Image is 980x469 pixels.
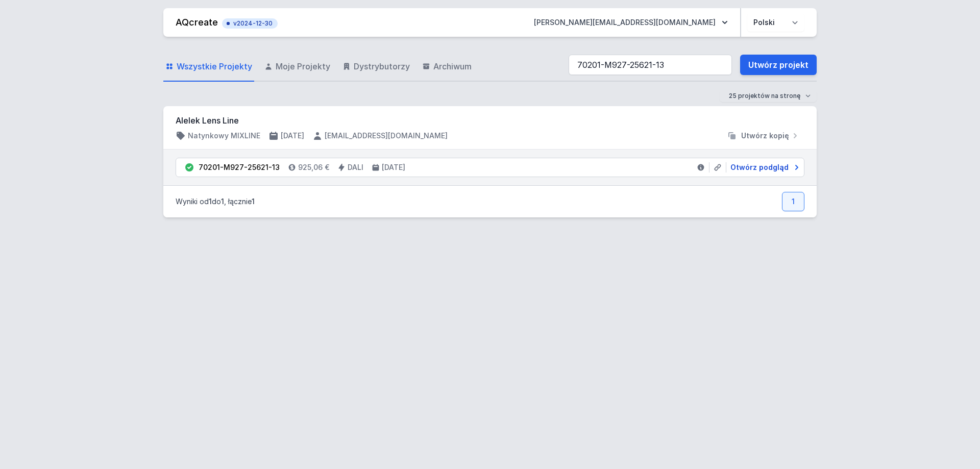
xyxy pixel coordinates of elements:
[382,162,405,172] h4: [DATE]
[227,19,273,28] span: v2024-12-30
[325,131,448,141] h4: [EMAIL_ADDRESS][DOMAIN_NAME]
[281,131,304,141] h4: [DATE]
[176,114,804,127] h3: Alelek Lens Line
[188,131,260,141] h4: Natynkowy MIXLINE
[726,162,800,172] a: Otwórz podgląd
[569,55,732,75] input: Szukaj wśród projektów i wersji...
[740,55,817,75] a: Utwórz projekt
[252,197,255,206] span: 1
[276,60,330,72] span: Moje Projekty
[222,16,278,29] button: v2024-12-30
[298,162,329,172] h4: 925,06 €
[209,197,212,206] span: 1
[221,197,224,206] span: 1
[176,17,218,28] a: AQcreate
[354,60,410,72] span: Dystrybutorzy
[348,162,363,172] h4: DALI
[420,52,474,82] a: Archiwum
[177,60,252,72] span: Wszystkie Projekty
[433,60,472,72] span: Archiwum
[741,131,789,141] span: Utwórz kopię
[163,52,254,82] a: Wszystkie Projekty
[176,196,255,207] p: Wyniki od do , łącznie
[747,13,804,32] select: Wybierz język
[199,162,280,172] div: 70201-M927-25621-13
[730,162,789,172] span: Otwórz podgląd
[782,192,804,211] a: 1
[526,13,736,32] button: [PERSON_NAME][EMAIL_ADDRESS][DOMAIN_NAME]
[723,131,804,141] button: Utwórz kopię
[262,52,332,82] a: Moje Projekty
[340,52,412,82] a: Dystrybutorzy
